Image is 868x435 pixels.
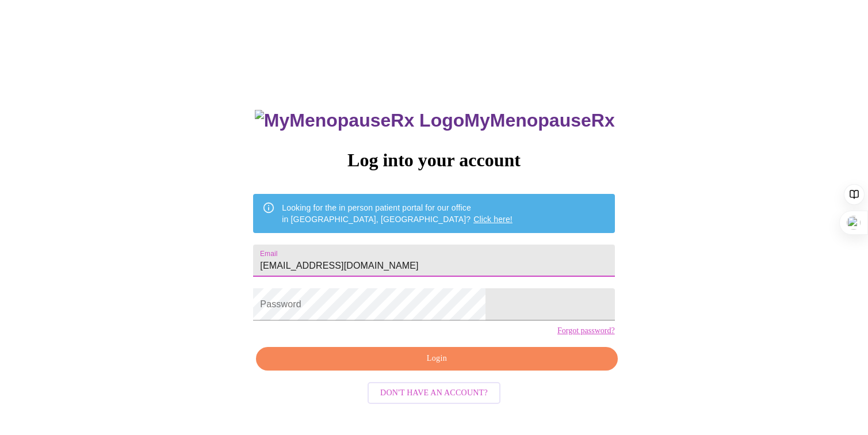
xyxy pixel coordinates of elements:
[269,352,604,366] span: Login
[368,382,500,405] button: Don't have an account?
[255,110,464,131] img: MyMenopauseRx Logo
[557,326,615,335] a: Forgot password?
[365,387,503,397] a: Don't have an account?
[380,386,488,400] span: Don't have an account?
[282,197,513,230] div: Looking for the in person patient portal for our office in [GEOGRAPHIC_DATA], [GEOGRAPHIC_DATA]?
[255,110,615,131] h3: MyMenopauseRx
[473,215,513,224] a: Click here!
[256,347,617,371] button: Login
[253,150,614,171] h3: Log into your account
